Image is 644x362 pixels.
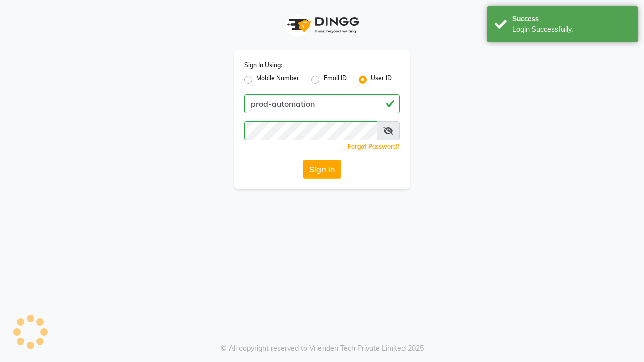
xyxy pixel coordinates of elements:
[282,10,362,40] img: logo1.svg
[303,160,341,179] button: Sign In
[348,143,400,150] a: Forgot Password?
[512,14,630,24] div: Success
[371,74,392,86] label: User ID
[244,94,400,113] input: Username
[244,61,282,70] label: Sign In Using:
[256,74,299,86] label: Mobile Number
[324,74,347,86] label: Email ID
[244,121,377,140] input: Username
[512,24,630,35] div: Login Successfully.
